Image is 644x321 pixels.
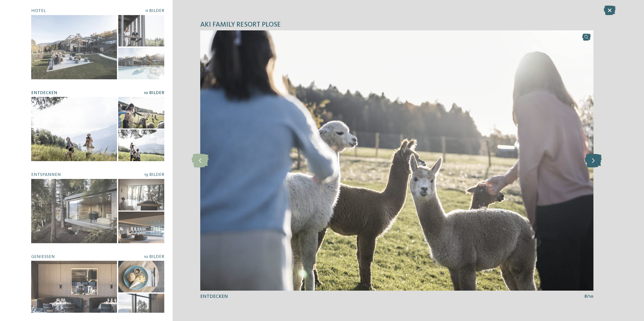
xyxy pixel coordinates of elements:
span: Genießen [31,255,55,259]
span: 10 Bilder [144,255,164,259]
span: 10 [589,294,593,300]
span: / [587,294,589,300]
span: 10 Bilder [144,91,164,95]
span: 8 [584,294,587,300]
span: 11 Bilder [145,9,164,13]
span: Entdecken [31,91,57,95]
img: AKI Family Resort PLOSE [200,30,593,291]
span: 19 Bilder [144,173,164,177]
span: AKI Family Resort PLOSE [200,20,281,30]
span: Entdecken [200,294,228,299]
span: Hotel [31,9,46,13]
span: Entspannen [31,173,61,177]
